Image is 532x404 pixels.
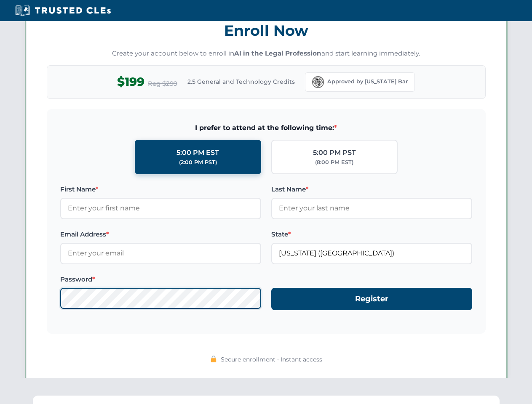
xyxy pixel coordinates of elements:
[313,147,356,158] div: 5:00 PM PST
[60,198,261,219] input: Enter your first name
[271,184,472,194] label: Last Name
[271,288,472,310] button: Register
[117,72,144,91] span: $199
[315,158,353,167] div: (8:00 PM EST)
[60,229,261,239] label: Email Address
[234,49,321,57] strong: AI in the Legal Profession
[187,77,295,86] span: 2.5 General and Technology Credits
[60,243,261,264] input: Enter your email
[327,77,408,86] span: Approved by [US_STATE] Bar
[179,158,217,167] div: (2:00 PM PST)
[148,79,177,89] span: Reg $299
[176,147,219,158] div: 5:00 PM EST
[271,198,472,219] input: Enter your last name
[312,76,324,88] img: Florida Bar
[60,184,261,194] label: First Name
[60,274,261,284] label: Password
[210,356,217,362] img: 🔒
[271,229,472,239] label: State
[47,17,486,44] h3: Enroll Now
[60,122,472,133] span: I prefer to attend at the following time:
[13,4,113,17] img: Trusted CLEs
[47,49,486,58] p: Create your account below to enroll in and start learning immediately.
[271,243,472,264] input: Florida (FL)
[221,355,322,364] span: Secure enrollment • Instant access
